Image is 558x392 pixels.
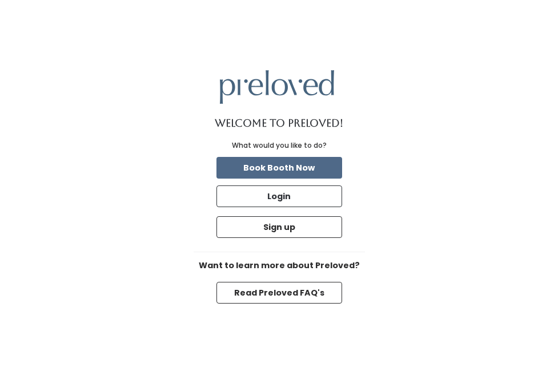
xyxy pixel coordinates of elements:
[215,118,343,129] h1: Welcome to Preloved!
[216,216,342,238] button: Sign up
[232,140,327,151] div: What would you like to do?
[216,185,342,207] button: Login
[220,70,334,104] img: preloved logo
[214,183,344,209] a: Login
[216,157,342,179] button: Book Booth Now
[194,261,365,270] h6: Want to learn more about Preloved?
[214,214,344,240] a: Sign up
[216,282,342,304] button: Read Preloved FAQ's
